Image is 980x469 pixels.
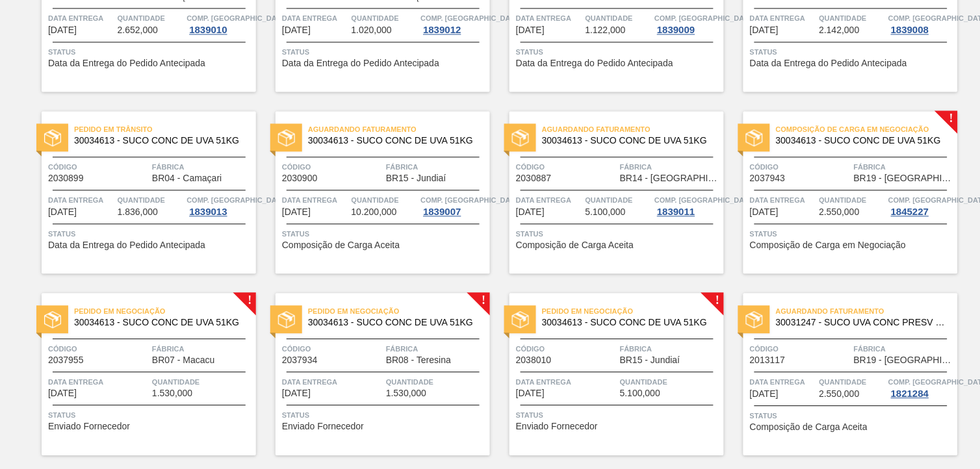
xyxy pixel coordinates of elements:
span: Status [48,46,253,59]
span: Aguardando Faturamento [308,123,490,136]
span: BR08 - Teresina [386,356,451,366]
span: Quantidade [586,194,652,207]
span: Composição de Carga em Negociação [776,123,958,136]
span: Código [516,343,617,356]
a: Comp. [GEOGRAPHIC_DATA]1839011 [654,194,721,218]
a: statusPedido em Trânsito30034613 - SUCO CONC DE UVA 51KGCódigo2030899FábricaBR04 - CamaçariData e... [22,112,256,274]
span: Status [516,228,721,241]
span: Quantidade [819,194,886,207]
a: Comp. [GEOGRAPHIC_DATA]1839010 [187,12,253,36]
span: 2038010 [516,356,552,366]
span: Data entrega [48,376,149,389]
span: Data entrega [516,12,582,25]
div: 1839012 [420,25,463,36]
span: Comp. Carga [187,194,287,207]
span: Status [750,46,955,59]
span: Data entrega [282,12,348,25]
span: 30034613 - SUCO CONC DE UVA 51KG [74,136,246,146]
img: status [278,130,295,147]
span: Status [282,46,487,59]
span: Data da Entrega do Pedido Antecipada [750,59,907,69]
a: !statusPedido em Negociação30034613 - SUCO CONC DE UVA 51KGCódigo2037934FábricaBR08 - TeresinaDat... [256,294,490,456]
span: 2030900 [282,174,318,184]
a: statusAguardando Faturamento30031247 - SUCO UVA CONC PRESV 255KGCódigo2013117FábricaBR19 - [GEOGR... [724,294,958,456]
span: 08/10/2025 [750,208,779,218]
span: Quantidade [620,376,721,389]
span: Enviado Fornecedor [516,422,598,432]
a: Comp. [GEOGRAPHIC_DATA]1839008 [888,12,955,36]
span: Data da Entrega do Pedido Antecipada [282,59,439,69]
span: Quantidade [352,12,418,25]
span: Enviado Fornecedor [48,422,130,432]
span: Código [282,161,383,174]
span: 10/10/2025 [750,390,779,399]
span: Status [516,409,721,422]
img: status [44,130,61,147]
span: BR19 - Nova Rio [854,174,955,184]
span: Comp. Carga [654,12,755,25]
div: 1839011 [654,207,697,218]
span: 22/09/2025 [48,26,77,36]
span: 26/09/2025 [48,208,77,218]
span: Data entrega [516,376,617,389]
span: Data entrega [282,194,348,207]
span: 23/09/2025 [750,26,779,36]
span: Fábrica [386,161,487,174]
div: 1821284 [888,389,931,399]
a: Comp. [GEOGRAPHIC_DATA]1845227 [888,194,955,218]
a: !statusPedido em Negociação30034613 - SUCO CONC DE UVA 51KGCódigo2038010FábricaBR15 - JundiaíData... [490,294,724,456]
span: Data entrega [282,376,383,389]
a: Comp. [GEOGRAPHIC_DATA]1821284 [888,376,955,399]
div: 1839008 [888,25,931,36]
span: Código [516,161,617,174]
span: 5.100,000 [620,389,660,399]
span: Quantidade [118,12,184,25]
span: Composição de Carga em Negociação [750,241,906,251]
span: Quantidade [819,12,886,25]
span: Fábrica [854,343,955,356]
span: 30034613 - SUCO CONC DE UVA 51KG [308,318,480,328]
span: Fábrica [854,161,955,174]
span: Data entrega [48,194,114,207]
span: 2037955 [48,356,84,366]
div: 1839007 [420,207,463,218]
a: statusAguardando Faturamento30034613 - SUCO CONC DE UVA 51KGCódigo2030887FábricaBR14 - [GEOGRAPHI... [490,112,724,274]
span: 2037934 [282,356,318,366]
span: Data entrega [48,12,114,25]
a: Comp. [GEOGRAPHIC_DATA]1839012 [420,12,487,36]
span: BR04 - Camaçari [152,174,222,184]
span: Pedido em Negociação [542,305,724,318]
span: 2030887 [516,174,552,184]
span: Comp. Carga [654,194,755,207]
span: BR15 - Jundiaí [620,356,680,366]
span: 2013117 [750,356,786,366]
img: status [512,312,529,329]
span: 2.652,000 [118,26,158,36]
span: Aguardando Faturamento [542,123,724,136]
span: Comp. Carga [187,12,287,25]
span: Fábrica [620,161,721,174]
img: status [746,130,763,147]
span: 29/09/2025 [516,208,545,218]
span: Status [282,228,487,241]
span: Código [750,161,851,174]
span: 5.100,000 [586,208,626,218]
span: Comp. Carga [420,194,521,207]
span: Pedido em Trânsito [74,123,256,136]
span: Quantidade [118,194,184,207]
span: 09/10/2025 [516,389,545,399]
span: Comp. Carga [420,12,521,25]
span: Status [48,228,253,241]
span: BR14 - Curitibana [620,174,721,184]
span: 08/10/2025 [48,389,77,399]
span: 2.550,000 [819,390,860,399]
span: 2.550,000 [819,208,860,218]
span: Data entrega [516,194,582,207]
span: 1.530,000 [386,389,426,399]
a: !statusComposição de Carga em Negociação30034613 - SUCO CONC DE UVA 51KGCódigo2037943FábricaBR19 ... [724,112,958,274]
span: 30034613 - SUCO CONC DE UVA 51KG [776,136,948,146]
span: Data entrega [750,194,816,207]
span: 2.142,000 [819,26,860,36]
span: Status [516,46,721,59]
span: 30034613 - SUCO CONC DE UVA 51KG [308,136,480,146]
